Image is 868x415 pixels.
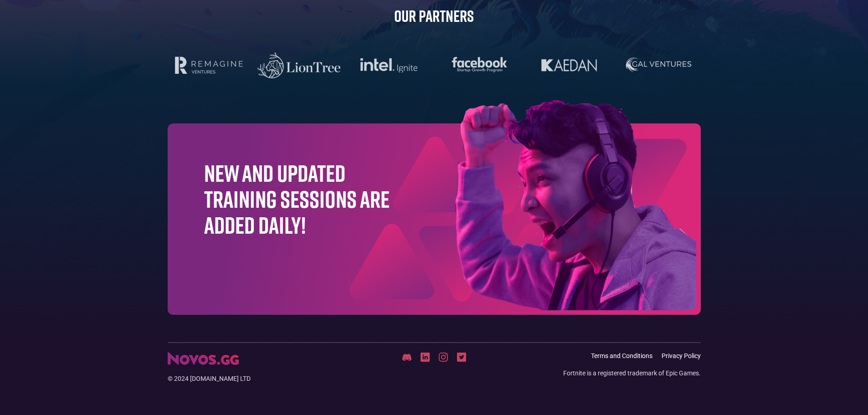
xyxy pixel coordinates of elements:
[168,374,345,383] div: © 2024 [DOMAIN_NAME] LTD
[563,369,701,378] div: Fortnite is a registered trademark of Epic Games.
[591,352,652,360] a: Terms and Conditions
[168,6,701,26] h2: Our Partners
[204,160,390,238] h1: New and updated training sessions are added daily!
[662,352,701,360] a: Privacy Policy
